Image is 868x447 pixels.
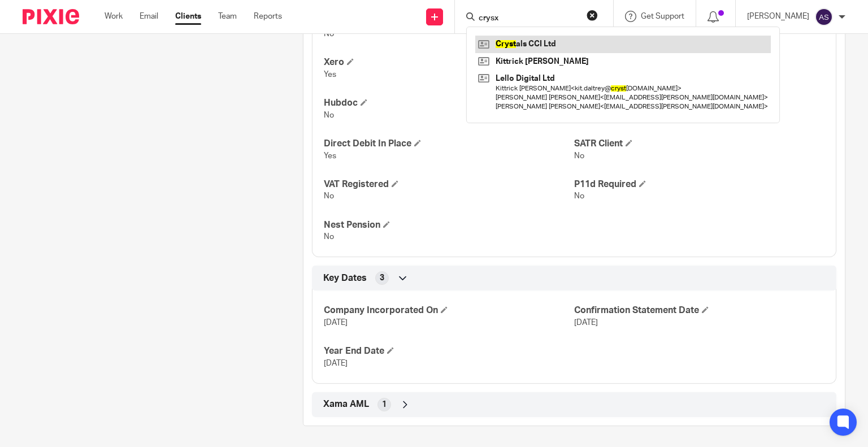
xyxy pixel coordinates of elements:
[574,192,584,200] span: No
[324,219,574,231] h4: Nest Pension
[175,11,201,22] a: Clients
[254,11,282,22] a: Reports
[574,305,824,316] h4: Confirmation Statement Date
[815,8,833,26] img: svg%3E
[324,305,574,316] h4: Company Incorporated On
[478,14,579,24] input: Search
[574,179,824,190] h4: P11d Required
[323,398,369,410] span: Xama AML
[324,179,574,190] h4: VAT Registered
[324,30,334,38] span: No
[324,152,336,160] span: Yes
[218,11,237,22] a: Team
[574,138,824,150] h4: SATR Client
[105,11,123,22] a: Work
[23,9,79,24] img: Pixie
[324,233,334,241] span: No
[324,359,348,367] span: [DATE]
[574,319,598,327] span: [DATE]
[324,192,334,200] span: No
[324,71,336,79] span: Yes
[324,57,574,68] h4: Xero
[140,11,158,22] a: Email
[382,399,387,410] span: 1
[587,10,598,21] button: Clear
[324,319,348,327] span: [DATE]
[641,12,684,20] span: Get Support
[747,11,809,22] p: [PERSON_NAME]
[324,138,574,150] h4: Direct Debit In Place
[323,272,367,284] span: Key Dates
[574,152,584,160] span: No
[324,345,574,357] h4: Year End Date
[380,272,384,284] span: 3
[324,111,334,119] span: No
[324,97,574,109] h4: Hubdoc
